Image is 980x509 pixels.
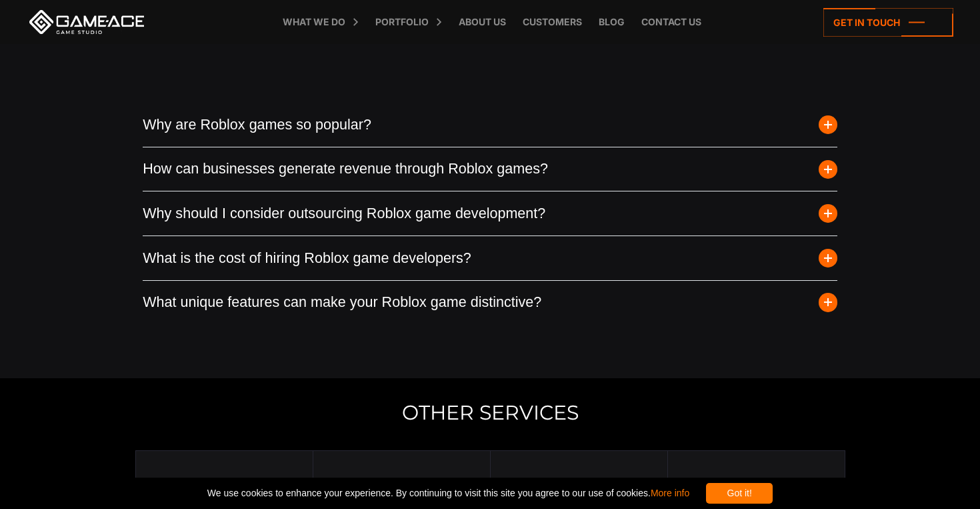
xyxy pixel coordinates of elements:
[651,488,689,498] a: More info
[143,147,837,191] button: How can businesses generate revenue through Roblox games?
[143,281,837,325] button: What unique features can make your Roblox game distinctive?
[135,402,845,424] h2: Other Services
[207,483,689,504] span: We use cookies to enhance your experience. By continuing to visit this site you agree to our use ...
[823,8,953,37] a: Get in touch
[143,103,837,147] button: Why are Roblox games so popular?
[143,236,837,280] button: What is the cost of hiring Roblox game developers?
[143,191,837,235] button: Why should I consider outsourcing Roblox game development?
[706,483,773,504] div: Got it!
